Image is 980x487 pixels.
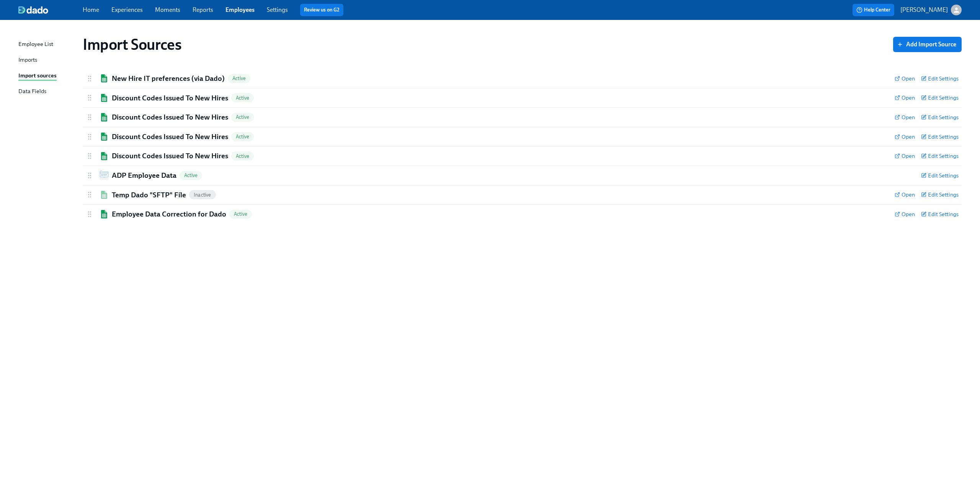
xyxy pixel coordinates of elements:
a: Reports [193,6,213,13]
a: Data Fields [18,87,77,97]
img: Google Sheets [100,94,109,102]
a: Moments [155,6,180,13]
div: Import sources [18,71,57,81]
span: Add Import Source [898,41,956,48]
img: SFTP [100,171,109,180]
h2: Discount Codes Issued To New Hires [112,132,228,142]
p: [PERSON_NAME] [900,6,948,14]
button: Edit Settings [921,152,959,160]
span: Help Center [856,6,890,14]
span: Active [231,114,254,120]
div: Employee List [18,40,53,49]
span: Inactive [189,192,216,198]
img: Google Sheets [100,113,109,121]
a: Home [83,6,99,13]
button: Edit Settings [921,191,959,198]
a: Open [895,113,915,121]
a: Open [895,210,915,218]
a: Imports [18,56,77,65]
a: Open [895,75,915,82]
div: Google SheetsDiscount Codes Issued To New HiresActiveOpenEdit Settings [83,146,962,166]
div: Google SheetsDiscount Codes Issued To New HiresActiveOpenEdit Settings [83,108,962,127]
button: Help Center [853,4,894,16]
button: Edit Settings [921,133,959,141]
button: Edit Settings [921,75,959,82]
a: Experiences [111,6,143,13]
a: Import sources [18,71,77,81]
span: Active [231,134,254,139]
h2: Temp Dado "SFTP" File [112,190,186,200]
div: SFTPADP Employee DataActiveEdit Settings [83,166,962,185]
div: Google SheetsEmployee Data Correction for DadoActiveOpenEdit Settings [83,205,962,224]
a: Open [895,133,915,141]
a: dado [18,6,83,14]
div: Google SheetsDiscount Codes Issued To New HiresActiveOpenEdit Settings [83,127,962,146]
h2: Discount Codes Issued To New Hires [112,93,228,103]
button: Edit Settings [921,210,959,218]
div: Google SheetsNew Hire IT preferences (via Dado)ActiveOpenEdit Settings [83,69,962,88]
span: Active [180,172,202,178]
h2: Discount Codes Issued To New Hires [112,151,228,161]
h1: Import Sources [83,35,181,54]
button: [PERSON_NAME] [900,5,962,15]
button: Edit Settings [921,94,959,102]
img: Google Sheets [100,191,109,199]
h2: New Hire IT preferences (via Dado) [112,74,225,84]
button: Edit Settings [921,113,959,121]
div: Imports [18,56,37,65]
button: Review us on G2 [300,4,343,16]
button: Add Import Source [893,37,962,52]
a: Employees [225,6,255,13]
img: Google Sheets [100,74,109,82]
a: Settings [267,6,288,13]
h2: Discount Codes Issued To New Hires [112,112,228,122]
button: Edit Settings [921,172,959,179]
div: Google SheetsTemp Dado "SFTP" FileInactiveOpenEdit Settings [83,185,962,205]
div: Data Fields [18,87,46,97]
a: Open [895,94,915,102]
a: Open [895,191,915,198]
img: Google Sheets [100,210,109,218]
a: Employee List [18,40,77,49]
span: Active [229,211,252,217]
h2: ADP Employee Data [112,171,176,180]
h2: Employee Data Correction for Dado [112,209,226,219]
img: dado [18,6,48,14]
span: Active [231,153,254,159]
img: Google Sheets [100,152,109,160]
span: Active [231,95,254,101]
div: Google SheetsDiscount Codes Issued To New HiresActiveOpenEdit Settings [83,89,962,108]
a: Review us on G2 [304,6,340,14]
a: Open [895,152,915,160]
img: Google Sheets [100,133,109,141]
span: Active [228,75,250,81]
